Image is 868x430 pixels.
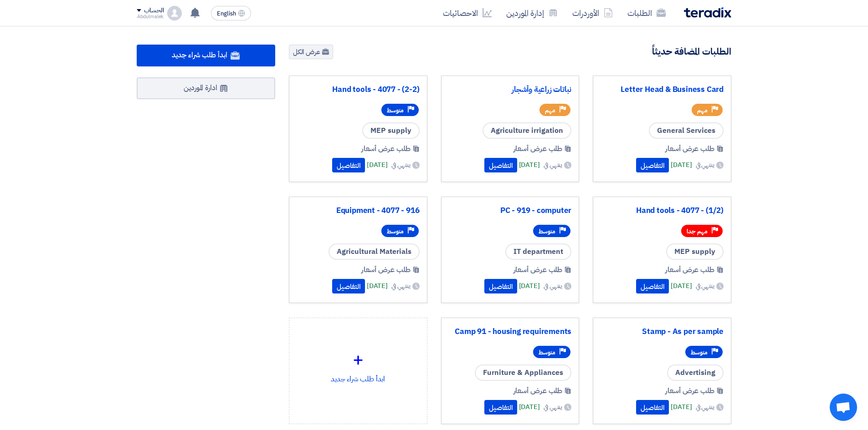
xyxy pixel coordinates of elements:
[514,385,563,396] span: طلب عرض أسعار
[649,122,724,139] span: General Services
[137,14,164,19] div: Abdulmalek
[172,50,227,61] span: ابدأ طلب شراء جديد
[519,402,540,412] span: [DATE]
[449,327,572,336] a: Camp 91 - housing requirements
[652,46,731,57] h4: الطلبات المضافة حديثاً
[167,6,182,20] img: profile_test.png
[696,402,714,412] span: ينتهي في
[601,85,724,94] a: Letter Head & Business Card
[519,281,540,291] span: [DATE]
[505,243,571,260] span: IT department
[666,243,724,260] span: MEP supply
[361,143,411,154] span: طلب عرض أسعار
[387,106,404,115] span: متوسط
[362,122,420,139] span: MEP supply
[217,10,236,17] span: English
[499,2,565,24] a: إدارة الموردين
[514,143,563,154] span: طلب عرض أسعار
[137,77,275,99] a: ادارة الموردين
[696,160,714,170] span: ينتهي في
[539,227,555,236] span: متوسط
[361,264,411,275] span: طلب عرض أسعار
[329,243,420,260] span: Agricultural Materials
[483,122,571,139] span: Agriculture irrigation
[684,7,731,18] img: Teradix logo
[211,6,251,20] button: English
[697,106,708,115] span: مهم
[449,206,572,215] a: PC - 919 - computer
[544,402,562,412] span: ينتهي في
[539,348,555,357] span: متوسط
[671,160,692,170] span: [DATE]
[687,227,708,236] span: مهم جدا
[391,281,410,291] span: ينتهي في
[332,158,365,172] button: التفاصيل
[391,160,410,170] span: ينتهي في
[667,364,724,381] span: Advertising
[544,160,562,170] span: ينتهي في
[665,264,714,275] span: طلب عرض أسعار
[332,279,365,293] button: التفاصيل
[665,143,714,154] span: طلب عرض أسعار
[514,264,563,275] span: طلب عرض أسعار
[665,385,714,396] span: طلب عرض أسعار
[696,281,714,291] span: ينتهي في
[484,279,517,293] button: التفاصيل
[436,2,499,24] a: الاحصائيات
[565,2,620,24] a: الأوردرات
[636,400,669,415] button: التفاصيل
[144,7,164,15] div: الحساب
[367,281,388,291] span: [DATE]
[475,364,571,381] span: Furniture & Appliances
[484,400,517,415] button: التفاصيل
[387,227,404,236] span: متوسط
[620,2,673,24] a: الطلبات
[830,394,857,421] a: Open chat
[601,327,724,336] a: Stamp - As per sample
[484,158,517,172] button: التفاصيل
[544,281,562,291] span: ينتهي في
[297,206,420,215] a: Equipment - 4077 - 916
[519,160,540,170] span: [DATE]
[545,106,555,115] span: مهم
[671,402,692,412] span: [DATE]
[601,206,724,215] a: Hand tools - 4077 - (1/2)
[367,160,388,170] span: [DATE]
[297,325,420,405] div: ابدأ طلب شراء جديد
[289,45,333,59] a: عرض الكل
[297,346,420,374] div: +
[297,85,420,94] a: Hand tools - 4077 - (2-2)
[691,348,708,357] span: متوسط
[671,281,692,291] span: [DATE]
[636,279,669,293] button: التفاصيل
[636,158,669,172] button: التفاصيل
[449,85,572,94] a: نباتات زراعية وأشجار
